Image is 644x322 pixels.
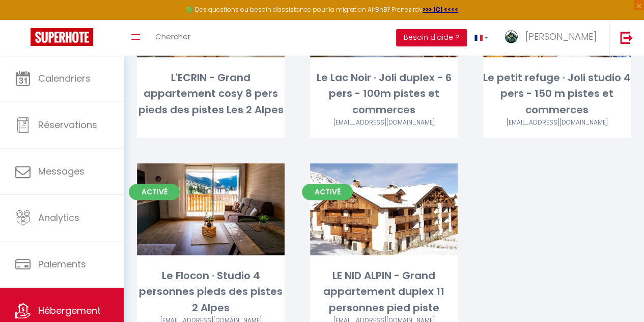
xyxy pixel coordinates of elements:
[155,31,190,42] span: Chercher
[310,118,458,128] div: Airbnb
[525,30,597,43] span: [PERSON_NAME]
[483,70,631,118] div: Le petit refuge · Joli studio 4 pers - 150 m pistes et commerces
[38,118,97,131] span: Réservations
[503,29,519,44] img: ...
[148,20,198,56] a: Chercher
[423,5,458,14] a: >>> ICI <<<<
[38,165,85,178] span: Messages
[302,184,353,200] span: Activé
[496,20,609,56] a: ... [PERSON_NAME]
[310,70,458,118] div: Le Lac Noir · Joli duplex - 6 pers - 100m pistes et commerces
[31,28,93,46] img: Super Booking
[38,211,79,224] span: Analytics
[38,258,86,270] span: Paiements
[38,72,91,85] span: Calendriers
[137,268,285,316] div: Le Flocon · Studio 4 personnes pieds des pistes 2 Alpes
[38,304,101,317] span: Hébergement
[129,184,180,200] span: Activé
[310,268,458,316] div: LE NID ALPIN - Grand appartement duplex 11 personnes pied piste
[483,118,631,128] div: Airbnb
[620,31,633,44] img: logout
[137,70,285,118] div: L'ECRIN - Grand appartement cosy 8 pers pieds des pistes Les 2 Alpes
[396,29,467,46] button: Besoin d'aide ?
